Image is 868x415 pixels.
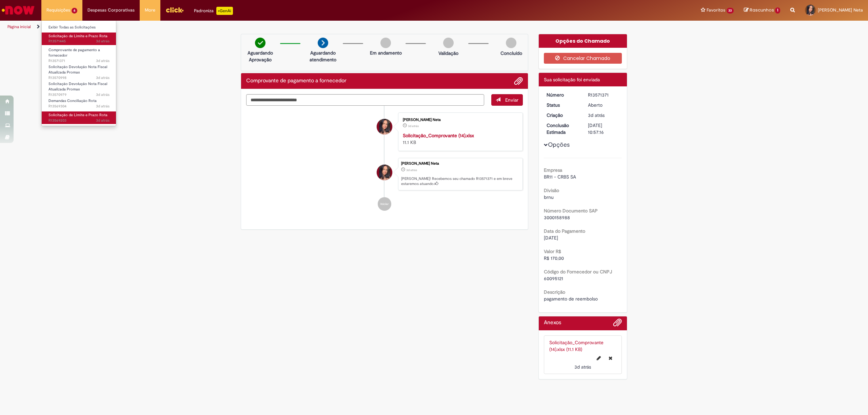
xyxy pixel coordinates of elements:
p: Concluído [500,50,522,57]
div: Adalgisa Onofre De Araujo Neta [377,165,392,180]
span: R13570998 [48,75,110,81]
span: More [145,7,155,14]
span: pagamento de reembolso [544,296,598,302]
a: Solicitação_Comprovante (14).xlsx [403,132,474,139]
span: Favoritos [707,7,725,14]
ul: Trilhas de página [5,21,574,33]
span: 3d atrás [96,118,110,123]
span: R13569304 [48,104,110,109]
span: 3d atrás [406,168,417,172]
b: Divisão [544,187,559,193]
b: Empresa [544,167,562,173]
span: Despesas Corporativas [87,7,135,14]
div: [DATE] 10:57:16 [588,122,619,136]
ul: Requisições [41,20,116,126]
dt: Conclusão Estimada [541,122,583,136]
b: Descrição [544,289,565,295]
b: Valor R$ [544,248,561,254]
a: Aberto R13569304 : Demandas Conciliação Rota [42,97,116,110]
span: brnu [544,194,554,200]
time: 26/09/2025 14:57:51 [96,75,110,80]
span: 3d atrás [96,75,110,80]
span: 3d atrás [96,104,110,109]
p: Em andamento [370,49,402,56]
a: Página inicial [7,24,31,29]
a: Aberto R13569203 : Solicitação de Limite e Prazo Rota [42,111,116,124]
div: Adalgisa Onofre De Araujo Neta [377,119,392,134]
span: R$ 170,00 [544,255,564,261]
span: 3d atrás [408,124,419,128]
a: Aberto R13570998 : Solicitação Devolução Nota Fiscal Atualizada Promax [42,63,116,78]
button: Enviar [491,94,523,106]
div: R13571371 [588,91,619,98]
dt: Criação [541,112,583,119]
span: 3d atrás [96,39,110,44]
div: 26/09/2025 15:57:13 [588,112,619,119]
span: Demandas Conciliação Rota [48,98,97,103]
button: Cancelar Chamado [544,53,622,64]
span: [PERSON_NAME] Neta [818,7,863,13]
span: 60095121 [544,275,563,282]
time: 26/09/2025 15:38:16 [408,124,419,128]
b: Data do Pagamento [544,228,585,234]
span: Solicitação de Limite e Prazo Rota [48,34,107,39]
time: 26/09/2025 15:57:13 [588,112,605,118]
img: ServiceNow [1,3,36,17]
span: 1 [775,7,780,14]
span: Requisições [46,7,70,14]
div: Opções do Chamado [539,34,627,48]
li: Adalgisa Onofre De Araujo Neta [246,158,523,190]
a: Aberto R13571445 : Solicitação de Limite e Prazo Rota [42,33,116,45]
span: R13571371 [48,58,110,64]
p: Aguardando atendimento [307,49,339,63]
div: Aberto [588,102,619,108]
p: Aguardando Aprovação [244,49,277,63]
a: Aberto R13571371 : Comprovante de pagamento a fornecedor [42,46,116,61]
textarea: Digite sua mensagem aqui... [246,94,484,106]
span: 6 [72,8,77,14]
h2: Anexos [544,320,561,326]
span: Solicitação Devolução Nota Fiscal Atualizada Promax [48,81,107,92]
img: img-circle-grey.png [380,38,391,48]
span: BR11 - CRBS SA [544,174,576,180]
img: img-circle-grey.png [506,38,516,48]
time: 26/09/2025 09:15:09 [96,104,110,109]
div: [PERSON_NAME] Neta [401,162,519,166]
time: 26/09/2025 15:57:13 [406,168,417,172]
b: Número Documento SAP [544,208,598,214]
p: Validação [438,50,458,57]
span: [DATE] [544,235,558,241]
img: click_logo_yellow_360x200.png [165,5,184,15]
b: Código do Fornecedor ou CNPJ [544,269,612,275]
p: [PERSON_NAME]! Recebemos seu chamado R13571371 e em breve estaremos atuando. [401,176,519,187]
button: Editar nome de arquivo Solicitação_Comprovante (14).xlsx [593,353,605,364]
dt: Número [541,91,583,98]
span: Sua solicitação foi enviada [544,77,600,83]
button: Adicionar anexos [514,77,523,85]
img: arrow-next.png [318,38,328,48]
time: 26/09/2025 15:38:16 [574,364,591,370]
span: R13570979 [48,92,110,98]
span: Rascunhos [750,7,774,13]
a: Solicitação_Comprovante (14).xlsx (11.1 KB) [549,339,604,352]
span: R13569203 [48,118,110,123]
a: Exibir Todas as Solicitações [42,24,116,31]
span: R13571445 [48,39,110,44]
h2: Comprovante de pagamento a fornecedor Histórico de tíquete [246,78,347,84]
span: 3d atrás [96,92,110,97]
span: 33 [727,8,734,14]
a: Rascunhos [744,7,780,14]
img: check-circle-green.png [255,38,265,48]
p: +GenAi [216,7,233,15]
dt: Status [541,102,583,108]
a: Aberto R13570979 : Solicitação Devolução Nota Fiscal Atualizada Promax [42,80,116,95]
time: 26/09/2025 08:55:31 [96,118,110,123]
time: 26/09/2025 14:55:25 [96,92,110,97]
img: img-circle-grey.png [443,38,454,48]
div: Padroniza [194,7,233,15]
span: Solicitação Devolução Nota Fiscal Atualizada Promax [48,64,107,75]
span: 3d atrás [574,364,591,370]
span: Enviar [505,97,518,103]
span: 3000158988 [544,214,570,221]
